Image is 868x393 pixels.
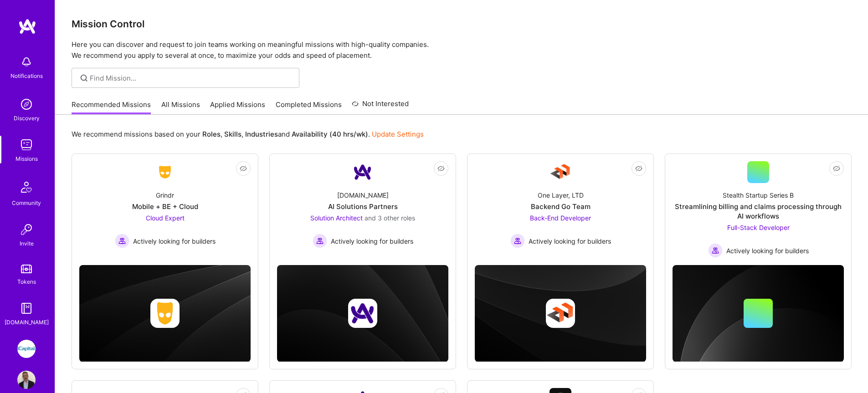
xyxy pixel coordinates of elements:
[352,98,409,115] a: Not Interested
[202,130,221,138] b: Roles
[224,130,241,138] b: Skills
[328,202,398,211] div: AI Solutions Partners
[833,165,840,172] i: icon EyeClosed
[15,154,38,163] div: Missions
[727,224,790,231] span: Full-Stack Developer
[156,190,174,200] div: Grindr
[240,165,247,172] i: icon EyeClosed
[146,214,185,222] span: Cloud Expert
[550,161,571,183] img: Company Logo
[17,371,36,389] img: User Avatar
[132,202,198,211] div: Mobile + BE + Cloud
[79,265,251,362] img: cover
[72,129,424,139] p: We recommend missions based on your , , and .
[372,130,424,138] a: Update Settings
[337,190,389,200] div: [DOMAIN_NAME]
[17,136,36,154] img: teamwork
[673,265,844,362] img: cover
[277,161,448,258] a: Company Logo[DOMAIN_NAME]AI Solutions PartnersSolution Architect and 3 other rolesActively lookin...
[10,71,43,81] div: Notifications
[475,161,646,258] a: Company LogoOne Layer, LTDBackend Go TeamBack-End Developer Actively looking for buildersActively...
[475,265,646,362] img: cover
[635,165,642,172] i: icon EyeClosed
[17,340,36,358] img: iCapital: Building an Alternative Investment Marketplace
[245,130,278,138] b: Industries
[21,265,32,273] img: tokens
[150,299,180,328] img: Company logo
[276,100,342,115] a: Completed Missions
[530,214,591,222] span: Back-End Developer
[546,299,575,328] img: Company logo
[723,190,794,200] div: Stealth Startup Series B
[115,234,129,248] img: Actively looking for builders
[72,39,852,61] p: Here you can discover and request to join teams working on meaningful missions with high-quality ...
[17,277,36,286] div: Tokens
[18,18,36,35] img: logo
[531,202,591,211] div: Backend Go Team
[310,214,363,222] span: Solution Architect
[5,317,49,327] div: [DOMAIN_NAME]
[72,18,852,30] h3: Mission Control
[15,176,37,198] img: Community
[365,214,415,222] span: and 3 other roles
[726,246,809,255] span: Actively looking for builders
[673,161,844,258] a: Stealth Startup Series BStreamlining billing and claims processing through AI workflowsFull-Stack...
[331,236,413,246] span: Actively looking for builders
[210,100,265,115] a: Applied Missions
[17,95,36,113] img: discovery
[17,220,36,239] img: Invite
[292,130,368,138] b: Availability (40 hrs/wk)
[352,161,374,183] img: Company Logo
[20,239,34,248] div: Invite
[673,202,844,221] div: Streamlining billing and claims processing through AI workflows
[133,236,216,246] span: Actively looking for builders
[79,161,251,258] a: Company LogoGrindrMobile + BE + CloudCloud Expert Actively looking for buildersActively looking f...
[14,113,40,123] div: Discovery
[17,299,36,317] img: guide book
[348,299,377,328] img: Company logo
[154,164,176,180] img: Company Logo
[708,243,723,258] img: Actively looking for builders
[161,100,200,115] a: All Missions
[15,340,38,358] a: iCapital: Building an Alternative Investment Marketplace
[313,234,327,248] img: Actively looking for builders
[90,73,293,83] input: Find Mission...
[529,236,611,246] span: Actively looking for builders
[79,73,89,83] i: icon SearchGrey
[12,198,41,208] div: Community
[510,234,525,248] img: Actively looking for builders
[72,100,151,115] a: Recommended Missions
[277,265,448,362] img: cover
[15,371,38,389] a: User Avatar
[17,53,36,71] img: bell
[538,190,584,200] div: One Layer, LTD
[437,165,445,172] i: icon EyeClosed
